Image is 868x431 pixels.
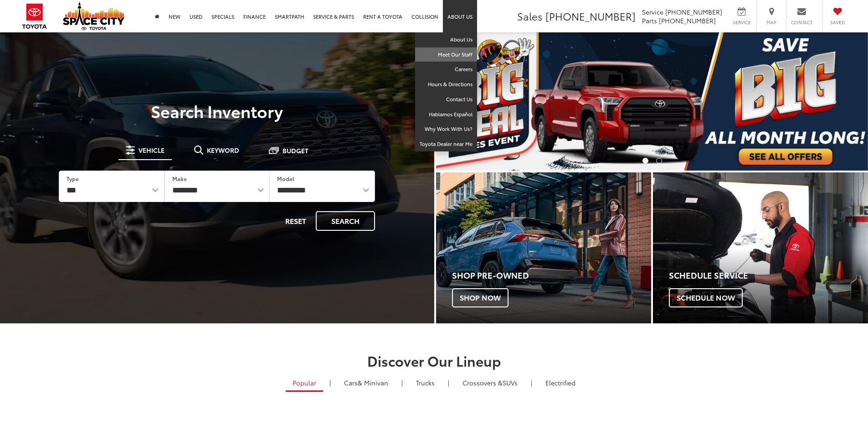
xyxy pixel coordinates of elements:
span: Contact [791,19,812,26]
a: Contact Us [415,92,477,107]
li: Go to slide number 1. [642,158,648,164]
li: | [446,378,452,387]
span: Budget [282,147,308,154]
a: Why Work With Us? [415,122,477,137]
span: Service [731,19,752,26]
span: [PHONE_NUMBER] [665,7,722,16]
li: | [529,378,534,387]
span: [PHONE_NUMBER] [545,9,636,23]
svg: Start Chat [830,393,859,422]
span: [PHONE_NUMBER] [659,16,716,25]
a: Popular [286,375,323,392]
button: Click to view next picture. [803,51,868,152]
li: | [327,378,333,387]
span: Service [642,7,663,16]
a: About Us [415,32,477,47]
span: Parts [642,16,657,25]
button: Toggle Chat Window [830,393,859,422]
a: Electrified [539,375,582,390]
span: Keyword [207,147,239,153]
a: Cars [337,375,395,390]
h4: Shop Pre-Owned [452,271,651,280]
span: Saved [827,19,847,26]
div: Toyota [653,172,868,323]
h4: Schedule Service [669,271,868,280]
label: Make [172,175,187,182]
a: Trucks [409,375,442,390]
a: Toyota Dealer near Me [415,137,477,151]
h2: Discover Our Lineup [113,353,755,368]
a: Meet Our Staff [415,47,477,62]
span: Schedule Now [669,288,743,307]
img: Space City Toyota [63,2,124,30]
span: & Minivan [358,378,388,387]
a: Schedule Service Schedule Now [653,172,868,323]
li: Go to slide number 2. [656,158,662,164]
button: Reset [277,211,314,231]
div: Toyota [436,172,651,323]
label: Type [67,175,79,182]
span: Vehicle [139,147,164,153]
li: | [399,378,405,387]
h3: Search Inventory [38,102,396,120]
span: Map [761,19,781,26]
span: Crossovers & [462,378,503,387]
a: Careers [415,62,477,77]
a: SUVs [456,375,524,390]
span: Sales [517,9,543,23]
label: Model [277,175,294,182]
button: Search [316,211,375,231]
a: Hablamos Español [415,107,477,122]
a: Hours & Directions [415,77,477,92]
a: Shop Pre-Owned Shop Now [436,172,651,323]
span: Shop Now [452,288,508,307]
